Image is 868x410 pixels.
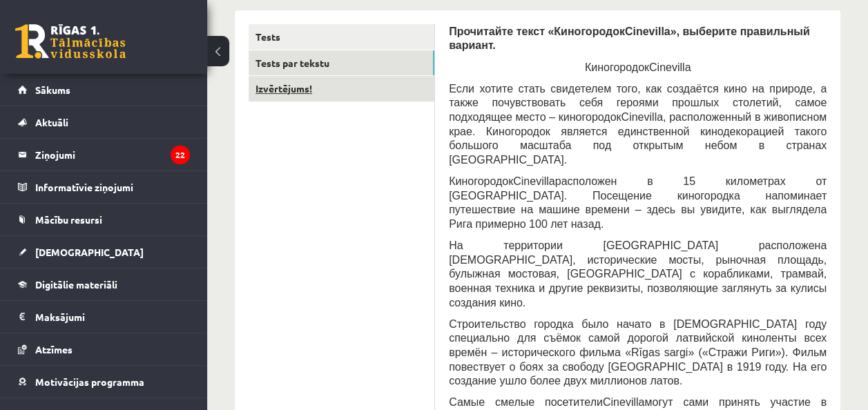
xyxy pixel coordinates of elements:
[449,111,827,166] span: , расположенный в живописном крае. Киногородок является единственной кинодекорацией такого большо...
[449,318,827,358] span: Строительство городка было начато в [DEMOGRAPHIC_DATA] году специально для съёмок самой дорогой л...
[35,213,102,226] span: Mācību resursi
[18,139,190,170] a: Ziņojumi22
[18,74,190,106] a: Sākums
[249,76,434,101] a: Izvērtējums!
[18,204,190,235] a: Mācību resursi
[249,50,434,76] a: Tests par tekstu
[664,346,688,358] span: sargi
[625,26,671,37] span: Cinevilla
[621,111,662,123] span: Cinevilla
[35,116,68,128] span: Aktuāli
[35,301,190,333] legend: Maksājumi
[18,301,190,333] a: Maksājumi
[649,61,691,73] span: Cinevilla
[631,346,639,358] span: R
[35,278,117,291] span: Digitālie materiāli
[35,343,73,355] span: Atzīmes
[642,346,660,358] span: gas
[449,346,827,387] span: » («Стражи Риги»). Фильм повествует о боях за свободу [GEOGRAPHIC_DATA] в 1919 году. На его созда...
[449,26,625,37] span: Прочитайте текст «Киногородок
[449,240,827,308] span: На территории [GEOGRAPHIC_DATA] расположена [DEMOGRAPHIC_DATA], исторические мосты, рыночная площ...
[18,171,190,203] a: Informatīvie ziņojumi
[449,175,513,187] span: Киногородок
[639,346,642,358] span: ī
[18,269,190,300] a: Digitālie materiāli
[18,366,190,398] a: Motivācijas programma
[35,139,190,170] legend: Ziņojumi
[449,396,603,408] span: Самые смелые посетители
[18,236,190,268] a: [DEMOGRAPHIC_DATA]
[449,175,827,230] span: расположен в 15 километрах от [GEOGRAPHIC_DATA]. Посещение киногородка напоминает путешествие на ...
[603,396,644,408] span: Cinevilla
[249,24,434,50] a: Tests
[15,24,126,59] a: Rīgas 1. Tālmācības vidusskola
[513,175,554,187] span: Cinevilla
[18,333,190,365] a: Atzīmes
[35,375,144,388] span: Motivācijas programma
[35,246,144,258] span: [DEMOGRAPHIC_DATA]
[585,61,649,73] span: Киногородок
[449,83,827,123] span: Если хотите стать свидетелем того, как создаётся кино на природе, а также почувствовать себя геро...
[171,146,190,164] i: 22
[35,171,190,203] legend: Informatīvie ziņojumi
[18,106,190,138] a: Aktuāli
[35,84,70,96] span: Sākums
